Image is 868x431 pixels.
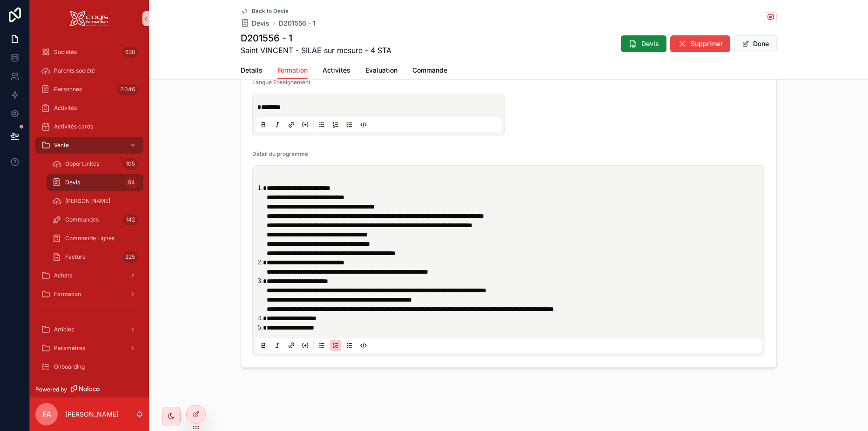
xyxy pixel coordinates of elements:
[65,410,119,419] p: [PERSON_NAME]
[641,39,659,48] span: Devis
[125,177,138,188] div: 94
[54,141,69,149] span: Vente
[54,363,85,370] span: Onboarding
[54,272,72,279] span: Achats
[35,358,143,375] a: Onboarding
[279,19,316,28] a: D201556 - 1
[241,62,262,81] a: Details
[734,35,777,52] button: Done
[54,123,93,130] span: Activités cards
[54,67,95,74] span: Parents société
[70,11,108,26] img: App logo
[47,211,143,228] a: Commandes142
[252,19,269,28] span: Devis
[35,386,67,393] span: Powered by
[123,158,138,169] div: 105
[35,321,143,338] a: Articles
[65,235,114,242] span: Commande Lignes
[54,326,74,333] span: Articles
[54,48,77,56] span: Sociétés
[122,47,138,58] div: 638
[241,19,269,28] a: Devis
[35,340,143,357] a: Paramètres
[35,81,143,98] a: Personnes2 046
[35,137,143,154] a: Vente
[412,66,447,75] span: Commande
[252,79,310,86] span: Langue Enseignement
[241,66,262,75] span: Details
[123,214,138,225] div: 142
[691,39,723,48] span: Supprimer
[65,179,80,186] span: Devis
[323,62,350,81] a: Activités
[47,230,143,247] a: Commande Lignes
[47,174,143,191] a: Devis94
[54,104,77,112] span: Activités
[47,155,143,172] a: Opportunités105
[35,100,143,116] a: Activités
[277,62,308,80] a: Formation
[47,249,143,265] a: Facture225
[241,32,391,45] h1: D201556 - 1
[277,66,308,75] span: Formation
[35,267,143,284] a: Achats
[30,37,149,381] div: scrollable content
[47,193,143,209] a: [PERSON_NAME]
[365,66,397,75] span: Evaluation
[412,62,447,81] a: Commande
[122,251,138,263] div: 225
[65,253,86,261] span: Facture
[42,409,51,420] span: FA
[323,66,350,75] span: Activités
[35,44,143,61] a: Sociétés638
[35,286,143,303] a: Formation
[252,150,308,157] span: Détail du programme
[670,35,730,52] button: Supprimer
[65,216,99,223] span: Commandes
[35,62,143,79] a: Parents société
[241,7,288,15] a: Back to Devis
[54,86,82,93] span: Personnes
[54,290,81,298] span: Formation
[117,84,138,95] div: 2 046
[65,160,99,168] span: Opportunités
[252,7,288,15] span: Back to Devis
[30,381,149,397] a: Powered by
[35,118,143,135] a: Activités cards
[54,344,85,352] span: Paramètres
[65,197,110,205] span: [PERSON_NAME]
[241,45,391,56] span: Saint VINCENT - SILAE sur mesure - 4 STA
[621,35,666,52] button: Devis
[365,62,397,81] a: Evaluation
